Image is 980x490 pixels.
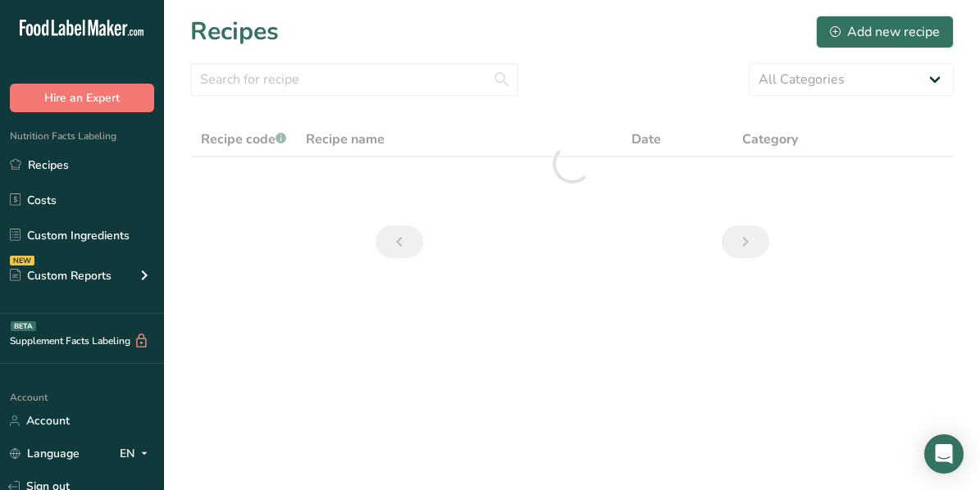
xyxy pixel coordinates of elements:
[830,22,940,42] div: Add new recipe
[10,84,154,112] button: Hire an Expert
[10,256,34,265] div: NEW
[10,439,80,468] a: Language
[722,225,769,258] a: Next page
[376,225,423,258] a: Previous page
[924,434,964,474] div: Open Intercom Messenger
[190,63,518,96] input: Search for recipe
[120,444,154,464] div: EN
[190,13,279,50] h1: Recipes
[816,16,954,48] button: Add new recipe
[11,321,36,331] div: BETA
[10,267,112,284] div: Custom Reports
